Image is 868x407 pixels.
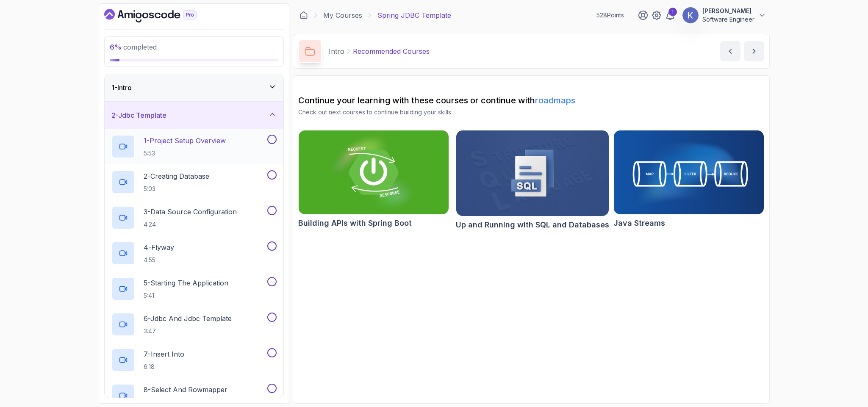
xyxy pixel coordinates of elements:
[104,9,216,22] a: Dashboard
[353,46,430,56] p: Recommended Courses
[111,170,277,194] button: 2-Creating Database5:03
[111,348,277,372] button: 7-Insert Into6:18
[682,7,699,23] img: user profile image
[144,220,237,229] p: 4:24
[111,110,166,120] h3: 2 - Jdbc Template
[668,8,677,16] div: 1
[144,207,237,217] p: 3 - Data Source Configuration
[105,74,283,101] button: 1-Intro
[298,130,449,229] a: Building APIs with Spring Boot cardBuilding APIs with Spring Boot
[614,130,764,214] img: Java Streams card
[144,363,184,371] p: 6:18
[111,206,277,230] button: 3-Data Source Configuration4:24
[105,102,283,129] button: 2-Jdbc Template
[144,327,232,335] p: 3:47
[144,149,226,158] p: 5:53
[299,130,449,214] img: Building APIs with Spring Boot card
[111,241,277,265] button: 4-Flyway4:55
[456,130,609,216] img: Up and Running with SQL and Databases card
[144,136,226,146] p: 1 - Project Setup Overview
[144,278,228,288] p: 5 - Starting The Application
[111,83,132,93] h3: 1 - Intro
[144,185,209,193] p: 5:03
[456,130,609,231] a: Up and Running with SQL and Databases cardUp and Running with SQL and Databases
[298,108,764,116] p: Check out next courses to continue building your skills.
[720,41,740,61] button: previous content
[144,291,228,300] p: 5:41
[111,313,277,336] button: 6-Jdbc And Jdbc Template3:47
[110,43,122,51] span: 6 %
[144,385,227,395] p: 8 - Select And Rowmapper
[298,217,412,229] h2: Building APIs with Spring Boot
[613,130,764,229] a: Java Streams cardJava Streams
[596,11,624,19] p: 528 Points
[144,171,209,181] p: 2 - Creating Database
[110,43,157,51] span: completed
[144,242,174,252] p: 4 - Flyway
[329,46,344,56] p: Intro
[300,11,308,19] a: Dashboard
[702,7,754,15] p: [PERSON_NAME]
[298,94,764,106] h2: Continue your learning with these courses or continue with
[111,135,277,158] button: 1-Project Setup Overview5:53
[665,10,675,20] a: 1
[144,313,232,324] p: 6 - Jdbc And Jdbc Template
[613,217,665,229] h2: Java Streams
[682,7,766,24] button: user profile image[PERSON_NAME]Software Engineer
[702,15,754,24] p: Software Engineer
[456,219,609,231] h2: Up and Running with SQL and Databases
[323,10,362,20] a: My Courses
[144,256,174,264] p: 4:55
[111,277,277,301] button: 5-Starting The Application5:41
[377,10,451,20] p: Spring JDBC Template
[535,95,575,105] a: roadmaps
[744,41,764,61] button: next content
[144,349,184,359] p: 7 - Insert Into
